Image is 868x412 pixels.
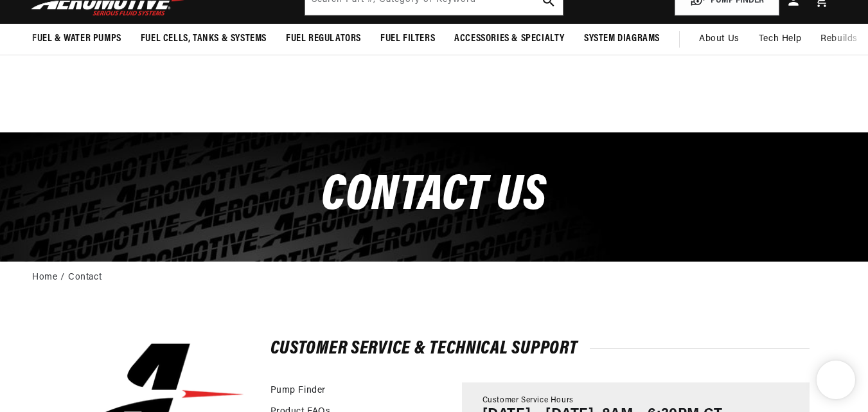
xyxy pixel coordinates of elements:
[141,32,267,46] span: Fuel Cells, Tanks & Systems
[32,271,836,285] nav: breadcrumbs
[445,24,574,54] summary: Accessories & Specialty
[22,24,131,54] summary: Fuel & Water Pumps
[380,32,435,46] span: Fuel Filters
[820,32,858,46] span: Rebuilds
[32,32,121,46] span: Fuel & Water Pumps
[811,24,867,55] summary: Rebuilds
[270,341,810,357] h2: Customer Service & Technical Support
[68,271,102,285] a: Contact
[699,34,740,44] span: About Us
[131,24,276,54] summary: Fuel Cells, Tanks & Systems
[584,32,660,46] span: System Diagrams
[749,24,811,55] summary: Tech Help
[574,24,669,54] summary: System Diagrams
[321,171,547,222] span: CONTACt us
[483,395,574,406] span: Customer Service Hours
[32,271,57,285] a: Home
[270,384,326,398] a: Pump Finder
[454,32,565,46] span: Accessories & Specialty
[286,32,361,46] span: Fuel Regulators
[371,24,445,54] summary: Fuel Filters
[759,32,801,46] span: Tech Help
[276,24,371,54] summary: Fuel Regulators
[689,24,749,55] a: About Us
